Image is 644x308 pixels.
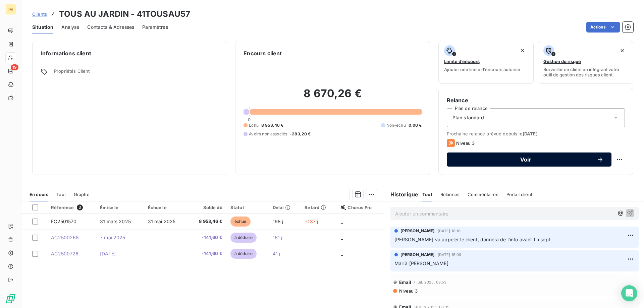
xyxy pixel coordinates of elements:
span: à déduire [230,233,257,243]
h6: Informations client [41,49,219,57]
div: Échue le [148,205,184,210]
span: En cours [30,192,48,197]
button: Voir [447,152,611,167]
span: 0 [248,117,251,122]
span: Portail client [506,192,532,197]
span: 3 [77,204,83,210]
span: 31 mai 2025 [148,219,176,224]
span: Situation [32,24,53,30]
span: Tout [56,192,66,197]
div: IM [5,4,16,15]
span: FC2501570 [51,219,76,224]
span: 19 [11,64,18,70]
span: Échu [249,122,259,128]
span: [DATE] [100,251,116,256]
div: Chorus Pro [341,205,380,210]
button: Actions [586,22,620,33]
span: 0,00 € [409,122,422,128]
span: Clients [32,11,47,17]
span: Surveiller ce client en intégrant votre outil de gestion des risques client. [543,67,628,77]
span: Voir [455,157,597,162]
span: Limite d’encours [444,59,480,64]
span: Graphe [74,192,90,197]
span: Niveau 3 [398,288,418,294]
div: Retard [305,205,333,210]
span: Avoirs non associés [249,131,287,137]
span: à déduire [230,249,257,259]
h6: Historique [385,190,419,198]
span: 7 juil. 2025, 08:53 [413,280,446,284]
div: Émise le [100,205,140,210]
h6: Relance [447,96,625,104]
span: Prochaine relance prévue depuis le [447,131,625,136]
div: Statut [230,205,265,210]
img: Logo LeanPay [5,293,16,304]
h2: 8 670,26 € [244,87,422,107]
span: [PERSON_NAME] va appeler le client, donnera de l'info avant fin sept [394,237,550,242]
a: Clients [32,11,47,17]
span: Propriétés Client [54,68,219,78]
span: Paramètres [142,24,168,30]
span: +137 j [305,219,318,224]
h6: Encours client [244,49,282,57]
span: 7 mai 2025 [100,235,125,240]
span: AC2500726 [51,251,78,256]
span: Plan standard [452,114,484,121]
div: Délai [273,205,297,210]
span: -283,20 € [290,131,311,137]
span: 161 j [273,235,282,240]
div: Open Intercom Messenger [621,285,637,301]
span: [DATE] [523,131,538,136]
span: Commentaires [468,192,498,197]
span: [DATE] 16:16 [438,229,461,233]
span: Contacts & Adresses [87,24,134,30]
span: Relances [440,192,460,197]
span: Analyse [61,24,79,30]
button: Limite d’encoursAjouter une limite d’encours autorisé [438,41,534,84]
span: Tout [422,192,432,197]
span: _ [341,235,343,240]
span: Email [399,280,412,285]
h3: TOUS AU JARDIN - 41TOUSAU57 [59,8,190,20]
span: -141,60 € [192,234,222,241]
span: Ajouter une limite d’encours autorisé [444,67,520,72]
span: -141,60 € [192,250,222,257]
span: [PERSON_NAME] [400,252,435,258]
span: 31 mars 2025 [100,219,131,224]
div: Référence [51,204,92,210]
button: Gestion du risqueSurveiller ce client en intégrant votre outil de gestion des risques client. [538,41,633,84]
span: AC2500268 [51,235,79,240]
span: 41 j [273,251,280,256]
span: 8 953,46 € [261,122,284,128]
span: Niveau 3 [456,140,475,146]
span: _ [341,219,343,224]
span: [PERSON_NAME] [400,228,435,234]
span: Gestion du risque [543,59,581,64]
span: 8 953,46 € [192,218,222,225]
div: Solde dû [192,205,222,210]
span: _ [341,251,343,256]
span: 198 j [273,219,283,224]
span: Non-échu [386,122,406,128]
span: [DATE] 15:09 [438,253,462,257]
span: échue [230,217,251,227]
span: Mail à [PERSON_NAME] [394,260,448,266]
